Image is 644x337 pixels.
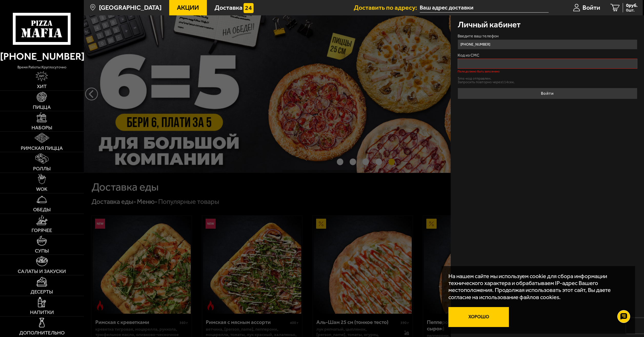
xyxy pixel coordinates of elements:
p: На нашем сайте мы используем cookie для сбора информации технического характера и обрабатываем IP... [448,273,625,301]
span: Обеды [33,207,51,212]
span: Доставить по адресу: [354,4,420,11]
span: Хит [37,84,47,89]
p: Поле должно быть заполнено [458,70,637,73]
span: Супы [35,248,49,254]
span: Салаты и закуски [18,269,66,274]
span: Напитки [30,310,54,315]
label: Код из СМС [458,53,637,57]
h3: Личный кабинет [458,20,521,29]
button: Войти [458,88,637,99]
span: Акции [177,4,199,11]
button: Хорошо [448,307,509,327]
p: Запросить повторно через 114 сек. [458,80,637,84]
span: WOK [36,187,47,192]
span: 0 шт. [626,8,638,12]
span: 0 руб. [626,3,638,8]
label: Введите ваш телефон [458,34,637,38]
img: 15daf4d41897b9f0e9f617042186c801.svg [244,3,254,13]
span: Десерты [31,289,53,294]
span: Пицца [33,105,51,110]
span: Роллы [33,166,51,171]
span: Наборы [32,125,52,130]
p: Sms-код отправлен. [458,77,637,80]
input: Ваш адрес доставки [420,3,548,13]
span: [GEOGRAPHIC_DATA] [99,4,162,11]
span: Дополнительно [19,330,65,335]
span: Римская пицца [21,146,63,151]
span: Войти [582,4,600,11]
span: Горячее [32,228,52,233]
span: Доставка [215,4,243,11]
